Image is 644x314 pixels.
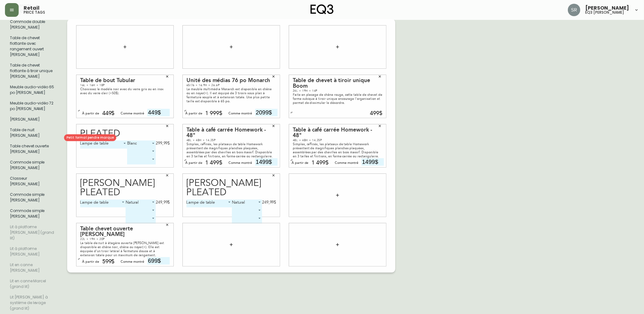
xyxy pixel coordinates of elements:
li: Petit format pendre marque [5,82,60,98]
div: Comme montré [228,160,252,166]
input: Prix sans le $ [147,257,170,265]
li: Petit format pendre marque [5,205,60,222]
div: [PERSON_NAME] Pleated [186,178,276,197]
div: 65/76 × 16.9H × 26.6P [186,83,276,87]
div: Comme montré [121,111,144,116]
li: Petit format pendre marque [5,173,60,189]
div: 249,99$ [156,200,170,205]
li: Grand format pendre marque [5,243,60,260]
div: 299,99$ [156,141,170,146]
div: Natural [232,200,262,208]
span: Retail [24,6,39,11]
div: 16L × 16H × 18P [80,83,170,87]
li: Petit format pendre marque [5,114,60,125]
div: Comme montré [228,111,252,116]
li: Petit format pendre marque [5,98,60,114]
div: À partir de [82,259,99,265]
div: Lampe de table [80,141,127,149]
div: À partir de [185,160,202,166]
div: Le meuble multimédia Monarch est disponible en chêne ou en noyer(+). Il est équipé de 3 tiroirs s... [186,87,276,103]
div: La table de nuit à étagère ouverte [PERSON_NAME] est disponible en chêne noir, chêne ou noyer(+).... [80,241,170,257]
div: 249,99$ [262,200,276,205]
li: Table chevet ouverte [PERSON_NAME] [5,141,60,157]
div: 1 499$ [312,160,329,166]
div: Table à café carrée Homework - 48" [186,127,276,138]
div: Simples, raffinés, les plateaux de table Homework présentent de magnifiques planches plaquées, as... [186,142,276,158]
div: Lampe de table [80,200,126,208]
li: Petit format pendre marque [5,189,60,205]
div: 1 499$ [205,160,223,166]
div: Table à café carrée Homework - 48" [293,127,382,138]
li: Petit format pendre marque [5,125,60,141]
div: 499$ [370,111,382,116]
input: Prix sans le $ [361,158,384,166]
div: Table chevet ouverte [PERSON_NAME] [80,226,170,237]
img: ecb3b61e70eec56d095a0ebe26764225 [568,4,580,16]
div: 1 999$ [205,111,223,116]
div: Table de chevet à tiroir unique Boom [293,78,382,89]
div: Natural [126,200,156,208]
li: Petit format pendre marque [5,60,60,82]
div: Pleated [80,129,170,139]
li: Grand format pendre marque [5,292,60,314]
div: 599$ [102,259,115,265]
h5: price tags [24,11,45,14]
div: 449$ [102,111,115,116]
li: Grand format pendre marque [5,260,60,276]
div: Blanc [127,141,155,149]
li: Grand format pendre marque [5,222,60,243]
div: Unité des médias 76 po Monarch [186,78,276,83]
div: 24L × 19H × 14P [293,89,382,93]
li: Petit format pendre marque [5,157,60,173]
div: [PERSON_NAME] Pleated [80,178,170,197]
div: Lampe de table [186,200,232,208]
input: Prix sans le $ [147,109,170,116]
div: Faite en placage de chêne rouge, cette table de chevet de forme cubique à tiroir unique encourage... [293,93,382,105]
div: Choisissez le modèle noir avec du verre gris ou en inox avec du verre clair (+50$). [80,87,170,95]
h5: eq3 [PERSON_NAME] [585,11,624,14]
div: À partir de [185,111,202,116]
div: Comme montré [335,160,358,166]
div: Comme montré [121,259,144,265]
div: 48L × 48H × 14.25P [293,138,382,142]
div: Simples, raffinés, les plateaux de table Homework présentent de magnifiques planches plaquées, as... [293,142,382,158]
span: [PERSON_NAME] [585,6,629,11]
input: Prix sans le $ [255,109,278,116]
li: Petit format pendre marque [5,33,60,60]
div: À partir de [292,160,309,166]
div: Table de bout Tubular [80,78,170,83]
li: Petit format pendre marque [5,16,60,33]
div: 48L × 48H × 14.25P [186,138,276,142]
input: Prix sans le $ [255,158,278,166]
li: Grand format pendre marque [5,276,60,292]
div: À partir de [82,111,99,116]
img: logo [310,4,333,14]
div: 22L × 19H × 20P [80,237,170,241]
